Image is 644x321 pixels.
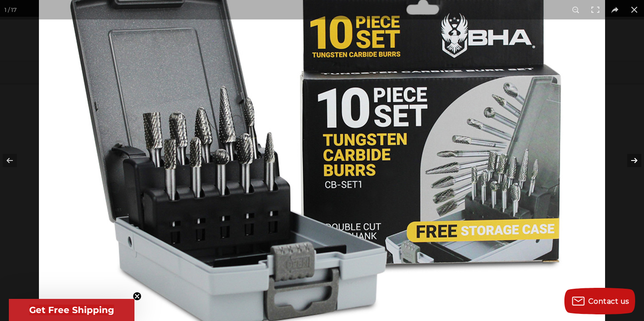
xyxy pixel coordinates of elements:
[9,299,134,321] div: Get Free ShippingClose teaser
[613,138,644,183] button: Next (arrow right)
[588,297,629,306] span: Contact us
[133,292,142,301] button: Close teaser
[564,288,635,314] button: Contact us
[29,305,114,315] span: Get Free Shipping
